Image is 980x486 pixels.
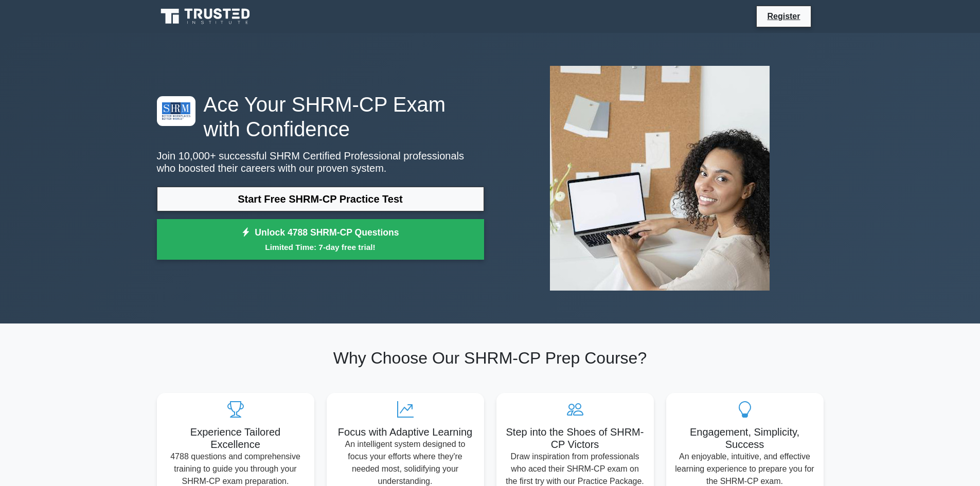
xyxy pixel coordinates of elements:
a: Register [761,10,806,23]
h5: Experience Tailored Excellence [165,426,306,451]
small: Limited Time: 7-day free trial! [170,241,471,253]
h1: Ace Your SHRM-CP Exam with Confidence [157,92,484,141]
h5: Focus with Adaptive Learning [335,426,476,438]
a: Unlock 4788 SHRM-CP QuestionsLimited Time: 7-day free trial! [157,219,484,260]
h5: Step into the Shoes of SHRM-CP Victors [505,426,646,451]
p: Join 10,000+ successful SHRM Certified Professional professionals who boosted their careers with ... [157,150,484,174]
h2: Why Choose Our SHRM-CP Prep Course? [157,348,824,368]
a: Start Free SHRM-CP Practice Test [157,187,484,211]
h5: Engagement, Simplicity, Success [674,426,815,451]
